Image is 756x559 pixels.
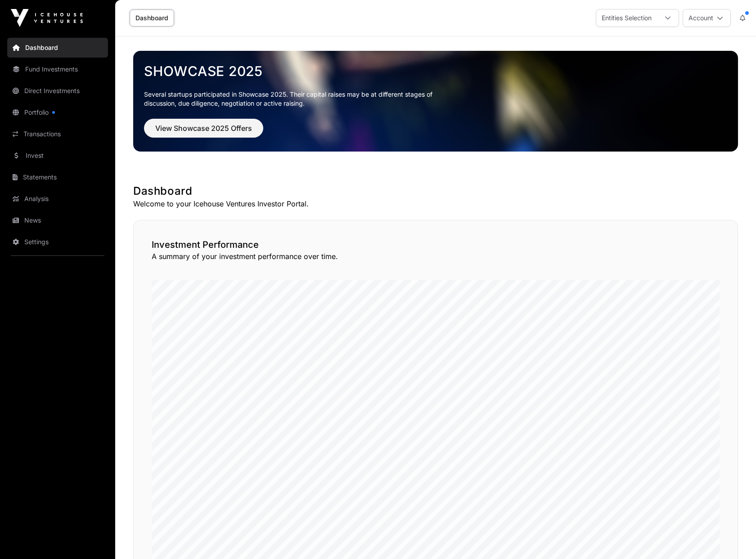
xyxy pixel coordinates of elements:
[7,146,108,165] a: Invest
[133,198,738,209] p: Welcome to your Icehouse Ventures Investor Portal.
[11,9,83,27] img: Icehouse Ventures Logo
[133,51,738,152] img: Showcase 2025
[130,9,174,27] a: Dashboard
[144,128,263,137] a: View Showcase 2025 Offers
[7,167,108,187] a: Statements
[7,210,108,230] a: News
[152,251,720,262] p: A summary of your investment performance over time.
[133,184,738,198] h1: Dashboard
[155,123,252,134] span: View Showcase 2025 Offers
[7,59,108,79] a: Fund Investments
[144,90,446,108] p: Several startups participated in Showcase 2025. Their capital raises may be at different stages o...
[144,119,263,138] button: View Showcase 2025 Offers
[596,9,657,27] div: Entities Selection
[7,124,108,144] a: Transactions
[7,38,108,58] a: Dashboard
[7,232,108,252] a: Settings
[144,63,727,79] a: Showcase 2025
[7,81,108,101] a: Direct Investments
[152,238,720,251] h2: Investment Performance
[683,9,731,27] button: Account
[7,189,108,209] a: Analysis
[7,103,108,122] a: Portfolio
